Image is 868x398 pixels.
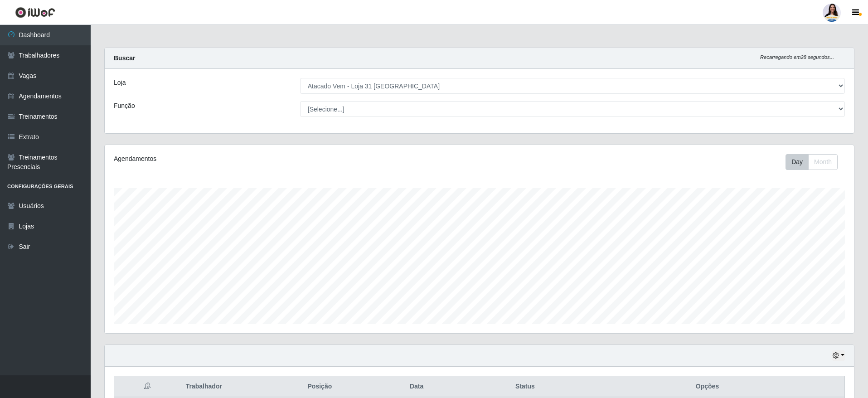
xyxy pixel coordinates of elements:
[114,101,135,111] label: Função
[786,154,845,170] div: Toolbar with button groups
[760,54,834,60] i: Recarregando em 28 segundos...
[114,78,126,87] label: Loja
[570,376,844,398] th: Opções
[808,154,838,170] button: Month
[286,376,354,398] th: Posição
[786,154,838,170] div: First group
[114,54,135,62] strong: Buscar
[15,7,55,18] img: CoreUI Logo
[114,154,411,164] div: Agendamentos
[786,154,809,170] button: Day
[353,376,480,398] th: Data
[480,376,570,398] th: Status
[180,376,286,398] th: Trabalhador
